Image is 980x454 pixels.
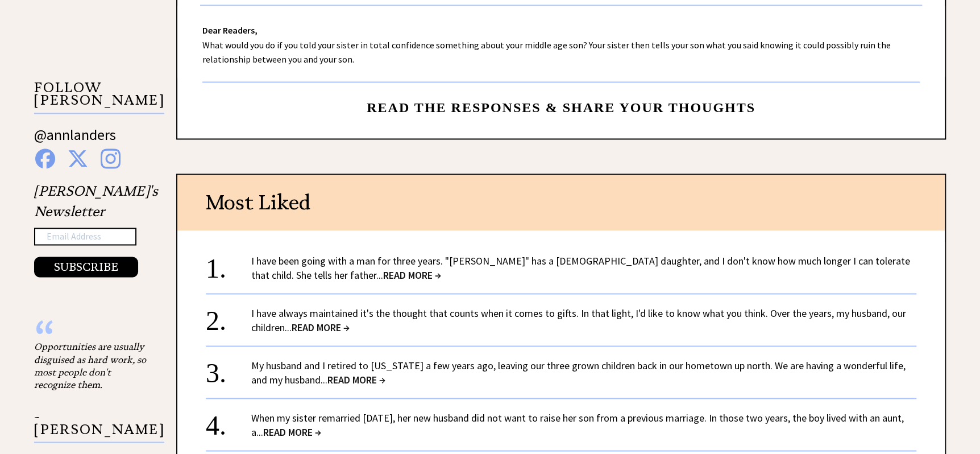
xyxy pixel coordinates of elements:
[292,320,350,333] span: READ MORE →
[34,81,164,114] p: FOLLOW [PERSON_NAME]
[206,253,251,274] div: 1.
[34,340,148,391] div: Opportunities are usually disguised as hard work, so most people don't recognize them.
[367,100,755,115] span: Read the responses & share your thoughts
[34,328,148,340] div: “
[206,410,251,431] div: 4.
[34,181,158,278] div: [PERSON_NAME]'s Newsletter
[383,268,441,281] span: READ MORE →
[206,358,251,379] div: 3.
[177,6,945,82] div: What would you do if you told your sister in total confidence something about your middle age son...
[251,411,904,438] a: When my sister remarried [DATE], her new husband did not want to raise her son from a previous ma...
[34,228,136,246] input: Email Address
[263,425,321,438] span: READ MORE →
[35,148,55,168] img: facebook%20blue.png
[206,306,251,327] div: 2.
[251,254,910,281] a: I have been going with a man for three years. "[PERSON_NAME]" has a [DEMOGRAPHIC_DATA] daughter, ...
[34,410,164,443] p: - [PERSON_NAME]
[34,125,116,155] a: @annlanders
[251,358,906,386] a: My husband and I retired to [US_STATE] a few years ago, leaving our three grown children back in ...
[101,148,121,168] img: instagram%20blue.png
[177,175,945,230] div: Most Liked
[68,148,88,168] img: x%20blue.png
[251,306,906,333] a: I have always maintained it's the thought that counts when it comes to gifts. In that light, I'd ...
[34,257,138,277] button: SUBSCRIBE
[327,373,385,386] span: READ MORE →
[202,24,258,36] strong: Dear Readers,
